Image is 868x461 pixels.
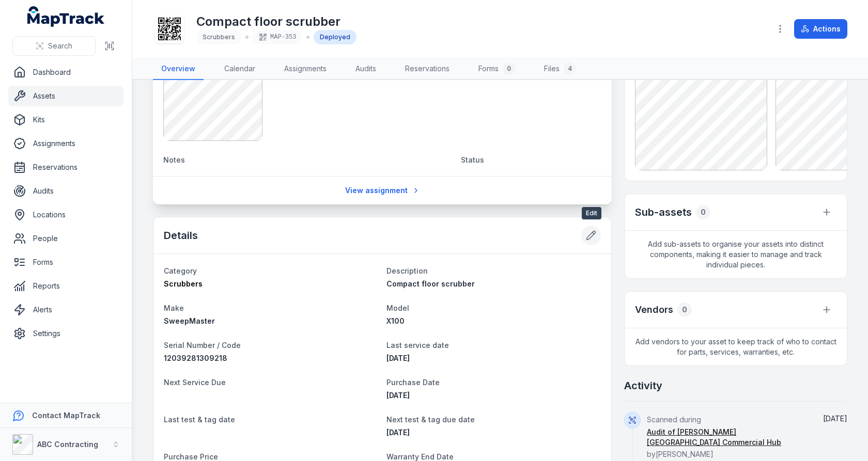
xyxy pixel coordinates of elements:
[635,303,673,317] h3: Vendors
[564,62,576,75] div: 4
[397,58,458,80] a: Reservations
[276,58,335,80] a: Assignments
[27,6,105,27] a: MapTrack
[386,266,428,275] span: Description
[8,181,123,201] a: Audits
[8,109,123,130] a: Kits
[8,204,123,225] a: Locations
[164,304,184,312] span: Make
[164,378,226,387] span: Next Service Due
[164,316,215,325] span: SweepMaster
[314,30,357,44] div: Deployed
[635,205,692,219] h2: Sub-assets
[164,341,241,349] span: Serial Number / Code
[536,58,584,80] a: Files4
[8,157,123,178] a: Reservations
[347,58,384,80] a: Audits
[386,316,405,325] span: X100
[8,228,123,249] a: People
[164,354,227,362] span: 12039281309218
[386,378,440,387] span: Purchase Date
[582,207,601,219] span: Edit
[386,354,410,362] span: [DATE]
[794,19,847,39] button: Actions
[461,155,484,164] span: Status
[8,323,123,344] a: Settings
[8,62,123,83] a: Dashboard
[164,279,203,288] span: Scrubbers
[163,155,185,164] span: Notes
[823,414,847,423] time: 20/08/2025, 10:12:36 am
[8,252,123,273] a: Forms
[164,415,235,424] span: Last test & tag date
[8,276,123,296] a: Reports
[625,231,847,278] span: Add sub-assets to organise your assets into distinct components, making it easier to manage and t...
[647,427,808,448] a: Audit of [PERSON_NAME][GEOGRAPHIC_DATA] Commercial Hub
[625,328,847,365] span: Add vendors to your asset to keep track of who to contact for parts, services, warranties, etc.
[386,428,410,437] span: [DATE]
[8,133,123,154] a: Assignments
[338,181,427,200] a: View assignment
[386,391,410,400] span: [DATE]
[253,30,302,44] div: MAP-353
[32,411,100,420] strong: Contact MapTrack
[386,415,475,424] span: Next test & tag due date
[386,279,475,288] span: Compact floor scrubber
[196,13,357,30] h1: Compact floor scrubber
[164,228,198,243] h2: Details
[386,428,410,437] time: 26/11/2024, 3:00:00 am
[470,58,523,80] a: Forms0
[48,41,72,51] span: Search
[8,299,123,320] a: Alerts
[624,378,662,393] h2: Activity
[386,354,410,362] time: 01/08/2024, 2:00:00 am
[12,36,96,56] button: Search
[503,62,515,75] div: 0
[153,58,204,80] a: Overview
[164,452,218,461] span: Purchase Price
[677,303,692,317] div: 0
[216,58,263,80] a: Calendar
[8,86,123,106] a: Assets
[164,266,197,275] span: Category
[823,414,847,423] span: [DATE]
[37,440,98,449] strong: ABC Contracting
[696,205,710,219] div: 0
[203,33,235,41] span: Scrubbers
[386,391,410,400] time: 15/07/2024, 2:00:00 am
[386,304,409,312] span: Model
[647,415,808,458] span: Scanned during by [PERSON_NAME]
[386,452,454,461] span: Warranty End Date
[386,341,449,349] span: Last service date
